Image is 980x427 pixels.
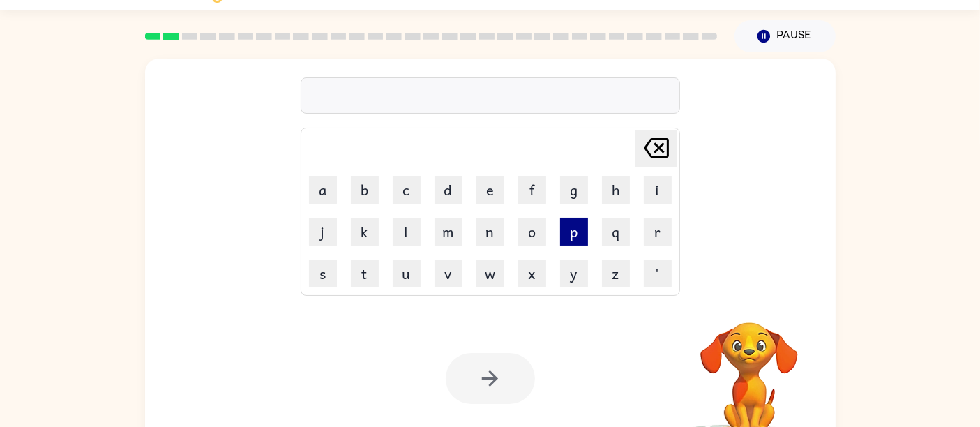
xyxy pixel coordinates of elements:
[602,218,630,246] button: q
[435,176,462,204] button: d
[560,176,588,204] button: g
[644,218,672,246] button: r
[351,260,379,287] button: t
[393,260,421,287] button: u
[309,218,337,246] button: j
[393,176,421,204] button: c
[309,176,337,204] button: a
[309,260,337,287] button: s
[518,176,546,204] button: f
[476,260,504,287] button: w
[602,260,630,287] button: z
[644,176,672,204] button: i
[435,218,462,246] button: m
[602,176,630,204] button: h
[435,260,462,287] button: v
[393,218,421,246] button: l
[518,218,546,246] button: o
[560,260,588,287] button: y
[644,260,672,287] button: '
[476,176,504,204] button: e
[476,218,504,246] button: n
[518,260,546,287] button: x
[560,218,588,246] button: p
[351,176,379,204] button: b
[734,20,836,52] button: Pause
[351,218,379,246] button: k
